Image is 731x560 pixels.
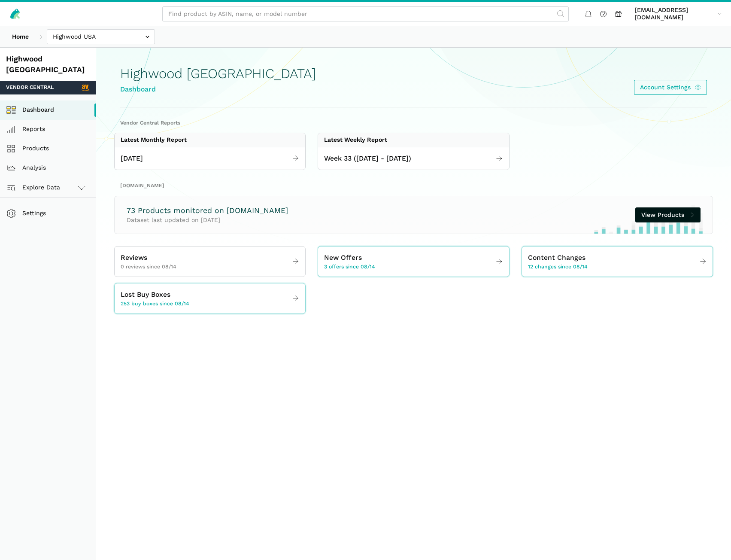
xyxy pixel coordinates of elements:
span: Lost Buy Boxes [121,289,170,300]
a: View Products [635,207,701,222]
a: Week 33 ([DATE] - [DATE]) [318,150,509,167]
span: 0 reviews since 08/14 [121,263,176,271]
span: New Offers [324,253,362,263]
a: [EMAIL_ADDRESS][DOMAIN_NAME] [632,5,725,23]
a: [DATE] [115,150,305,167]
div: Highwood [GEOGRAPHIC_DATA] [6,54,90,75]
span: [EMAIL_ADDRESS][DOMAIN_NAME] [635,6,714,21]
h2: Vendor Central Reports [120,119,707,127]
input: Highwood USA [47,29,155,44]
h1: Highwood [GEOGRAPHIC_DATA] [120,66,316,81]
a: Home [6,29,35,44]
a: Account Settings [634,80,707,95]
input: Find product by ASIN, name, or model number [162,6,569,21]
p: Dataset last updated on [DATE] [127,216,288,225]
div: Dashboard [120,84,316,95]
span: [DATE] [121,153,143,164]
a: New Offers 3 offers since 08/14 [318,250,509,274]
h3: 73 Products monitored on [DOMAIN_NAME] [127,205,288,216]
h2: [DOMAIN_NAME] [120,182,707,190]
a: Lost Buy Boxes 253 buy boxes since 08/14 [115,286,305,310]
a: Reviews 0 reviews since 08/14 [115,250,305,274]
span: Vendor Central [6,84,54,91]
span: 3 offers since 08/14 [324,263,375,271]
span: Week 33 ([DATE] - [DATE]) [324,153,411,164]
span: Content Changes [528,253,585,263]
div: Latest Weekly Report [324,136,387,144]
span: Explore Data [9,183,60,193]
span: View Products [641,210,684,219]
span: 253 buy boxes since 08/14 [121,300,189,308]
div: Latest Monthly Report [121,136,187,144]
span: Reviews [121,253,147,263]
span: 12 changes since 08/14 [528,263,588,271]
a: Content Changes 12 changes since 08/14 [522,250,713,274]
